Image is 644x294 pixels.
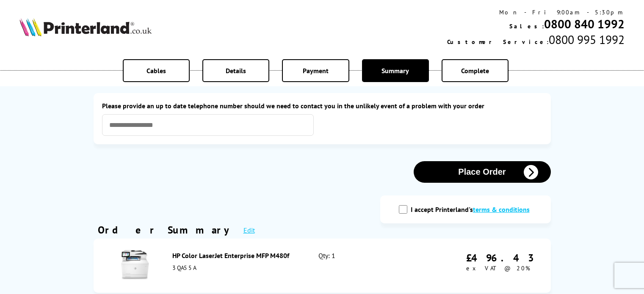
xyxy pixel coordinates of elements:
[509,22,544,30] span: Sales:
[414,161,551,183] button: Place Order
[381,66,409,75] span: Summary
[98,223,235,236] div: Order Summary
[19,18,152,36] img: Printerland Logo
[318,251,406,280] div: Qty: 1
[146,66,166,75] span: Cables
[102,102,542,110] label: Please provide an up to date telephone number should we need to contact you in the unlikely event...
[447,8,625,16] div: Mon - Fri 9:00am - 5:30pm
[172,251,300,260] div: HP Color LaserJet Enterprise MFP M480f
[549,32,625,47] span: 0800 995 1992
[303,66,329,75] span: Payment
[120,250,150,280] img: HP Color LaserJet Enterprise MFP M480f
[466,251,538,264] div: £496.43
[243,226,255,234] a: Edit
[473,205,530,214] a: modal_tc
[447,38,549,46] span: Customer Service:
[466,264,530,272] span: ex VAT @ 20%
[461,66,489,75] span: Complete
[226,66,246,75] span: Details
[172,264,300,272] div: 3QA55A
[411,205,534,214] label: I accept Printerland's
[544,16,625,32] a: 0800 840 1992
